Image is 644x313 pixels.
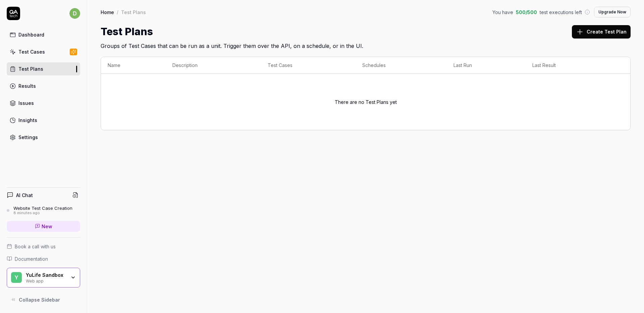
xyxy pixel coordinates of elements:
[18,82,36,89] div: Results
[7,268,80,288] button: YYuLife SandboxWeb app
[7,62,80,75] a: Test Plans
[594,7,631,17] button: Upgrade Now
[18,31,44,38] div: Dashboard
[42,223,52,230] span: New
[13,211,72,215] div: 8 minutes ago
[11,272,22,283] span: Y
[18,48,45,55] div: Test Cases
[108,78,624,126] div: There are no Test Plans yet
[15,255,48,262] span: Documentation
[16,192,33,199] h4: AI Chat
[7,97,80,110] a: Issues
[7,114,80,127] a: Insights
[26,272,66,278] div: YuLife Sandbox
[18,100,34,107] div: Issues
[121,9,146,15] div: Test Plans
[492,9,513,16] span: You have
[7,205,80,215] a: Website Test Case Creation8 minutes ago
[18,134,38,141] div: Settings
[18,117,37,124] div: Insights
[526,57,617,74] th: Last Result
[7,221,80,232] a: New
[101,24,153,39] h1: Test Plans
[166,57,261,74] th: Description
[540,9,582,16] span: test executions left
[7,131,80,144] a: Settings
[101,9,114,15] a: Home
[7,79,80,92] a: Results
[572,25,631,39] button: Create Test Plan
[101,57,166,74] th: Name
[117,9,118,15] div: /
[261,57,356,74] th: Test Cases
[13,205,72,211] div: Website Test Case Creation
[69,8,80,19] span: d
[19,296,60,303] span: Collapse Sidebar
[7,293,80,306] button: Collapse Sidebar
[7,243,80,250] a: Book a call with us
[26,278,66,283] div: Web app
[447,57,526,74] th: Last Run
[7,45,80,58] a: Test Cases
[7,28,80,41] a: Dashboard
[101,39,631,50] h2: Groups of Test Cases that can be run as a unit. Trigger them over the API, on a schedule, or in t...
[18,65,43,72] div: Test Plans
[69,7,80,20] button: d
[15,243,56,250] span: Book a call with us
[356,57,447,74] th: Schedules
[7,255,80,262] a: Documentation
[516,9,537,16] span: 500 / 500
